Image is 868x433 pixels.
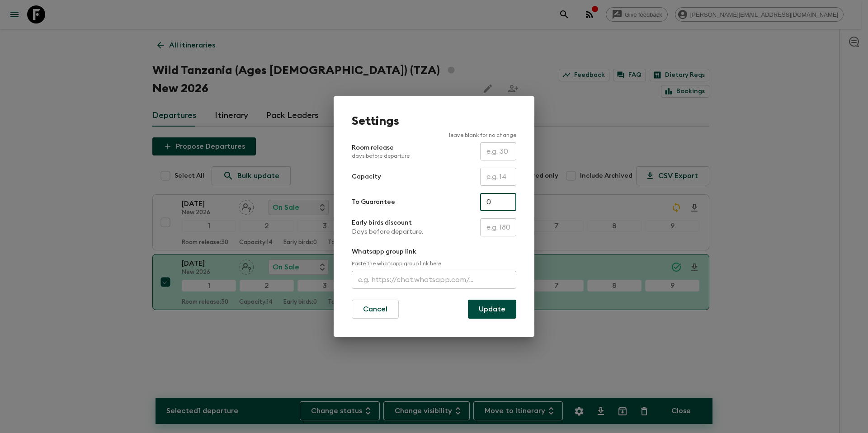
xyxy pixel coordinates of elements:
p: Capacity [352,172,381,181]
h1: Settings [352,114,516,128]
input: e.g. 30 [480,142,516,160]
input: e.g. 14 [480,168,516,186]
input: e.g. 180 [480,218,516,236]
p: leave blank for no change [352,132,516,139]
p: Early birds discount [352,218,423,227]
button: Cancel [352,300,399,319]
button: Update [468,300,516,319]
input: e.g. https://chat.whatsapp.com/... [352,271,516,289]
p: Paste the whatsapp group link here [352,260,516,267]
p: Days before departure. [352,227,423,236]
input: e.g. 4 [480,193,516,211]
p: Room release [352,143,410,160]
p: To Guarantee [352,198,395,207]
p: days before departure [352,152,410,160]
p: Whatsapp group link [352,247,516,256]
